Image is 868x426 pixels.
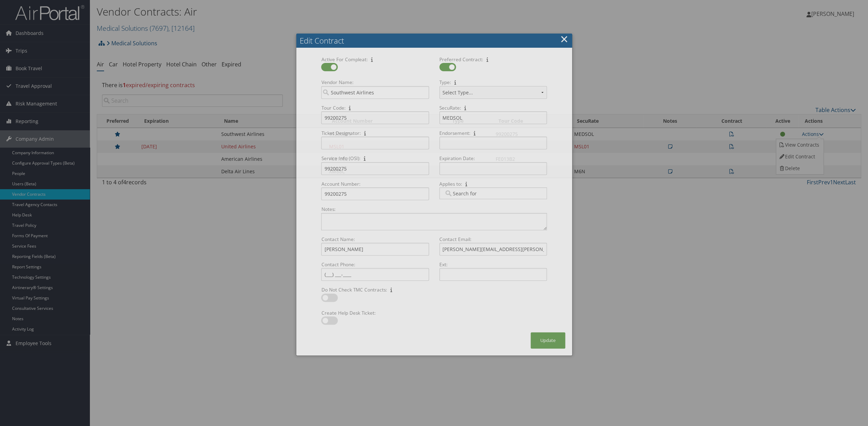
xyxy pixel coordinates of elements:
[437,236,550,243] label: Contact Email:
[318,79,431,86] label: Vendor Name:
[318,309,431,316] label: Create Help Desk Ticket:
[437,104,550,111] label: SecuRate:
[439,111,547,124] input: SecuRate:
[531,332,565,349] button: Update
[439,268,547,281] input: Ext:
[318,286,431,293] label: Do Not Check TMC Contracts:
[437,56,550,63] label: Preferred Contract:
[321,268,429,281] input: Contact Phone:
[318,155,431,162] label: Service Info (OSI):
[444,190,483,197] input: Applies to:
[560,32,568,46] button: ×
[321,162,429,175] input: Service Info (OSI):
[318,104,431,111] label: Tour Code:
[318,206,549,213] label: Notes:
[437,261,550,268] label: Ext:
[439,137,547,149] input: Endorsement:
[437,180,550,187] label: Applies to:
[321,213,547,230] textarea: Notes:
[318,180,431,187] label: Account Number:
[321,137,429,149] input: Ticket Designator:
[318,56,431,63] label: Active For Compleat:
[439,243,547,256] input: Contact Email:
[300,35,572,46] div: Edit Contract
[437,130,550,137] label: Endorsement:
[439,86,547,99] select: Type:
[318,261,431,268] label: Contact Phone:
[439,162,547,175] input: Expiration Date:
[321,187,429,200] input: Account Number:
[321,243,429,256] input: Contact Name:
[318,130,431,137] label: Ticket Designator:
[321,86,429,99] input: Vendor Name:
[437,155,550,162] label: Expiration Date:
[318,236,431,243] label: Contact Name:
[321,111,429,124] input: Tour Code:
[437,79,550,86] label: Type:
